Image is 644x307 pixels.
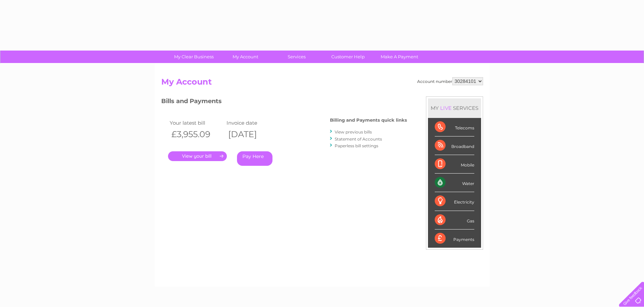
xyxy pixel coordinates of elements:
a: My Account [217,51,273,63]
a: Statement of Accounts [335,136,382,142]
a: . [168,151,227,161]
h4: Billing and Payments quick links [330,118,407,123]
a: Services [269,51,325,63]
a: Paperless bill settings [335,143,378,148]
div: Gas [435,211,474,229]
div: Electricity [435,192,474,211]
div: MY SERVICES [428,98,481,118]
a: Customer Help [320,51,376,63]
td: Your latest bill [168,118,225,127]
th: [DATE] [225,127,282,141]
h3: Bills and Payments [161,96,407,108]
a: My Clear Business [166,51,222,63]
div: Broadband [435,136,474,155]
a: Make A Payment [372,51,427,63]
a: View previous bills [335,129,372,134]
div: Mobile [435,155,474,174]
div: Water [435,174,474,192]
th: £3,955.09 [168,127,225,141]
div: Account number [417,77,483,85]
a: Pay Here [237,151,272,166]
div: Payments [435,229,474,248]
div: Telecoms [435,118,474,136]
h2: My Account [161,77,483,90]
div: LIVE [439,105,453,111]
td: Invoice date [225,118,282,127]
